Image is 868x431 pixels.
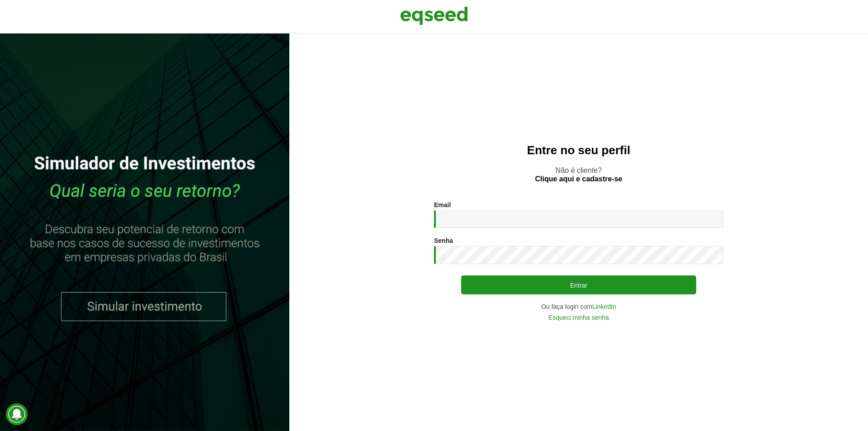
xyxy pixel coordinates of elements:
img: EqSeed Logo [400,5,468,27]
label: Email [434,202,451,208]
a: Esqueci minha senha [548,314,609,321]
button: Entrar [461,275,696,294]
a: LinkedIn [592,303,616,310]
div: Ou faça login com [434,303,723,310]
p: Não é cliente? [307,166,850,183]
label: Senha [434,237,453,244]
h2: Entre no seu perfil [307,144,850,157]
a: Clique aqui e cadastre-se [535,175,623,183]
